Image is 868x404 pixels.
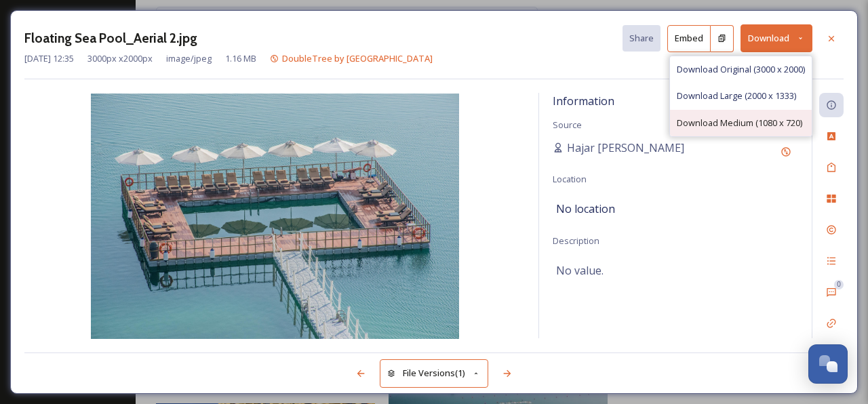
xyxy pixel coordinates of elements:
h3: Floating Sea Pool_Aerial 2.jpg [24,28,197,48]
span: Download Medium (1080 x 720) [677,117,802,129]
button: Share [623,25,660,52]
span: Download Large (2000 x 1333) [677,89,796,102]
span: No value. [556,262,604,279]
button: File Versions(1) [380,359,488,387]
span: No location [556,201,615,217]
span: Source [553,119,582,131]
span: Hajar [PERSON_NAME] [567,140,684,156]
button: Embed [667,25,711,52]
span: image/jpeg [166,52,212,65]
span: 1.16 MB [225,52,256,65]
span: Description [553,235,599,247]
span: Download Original (3000 x 2000) [677,63,805,76]
button: Open Chat [808,344,848,384]
span: Information [553,94,614,108]
img: 149FE07D-EB06-4F31-B028DC524CB1B5F4.jpg [24,94,525,339]
button: Download [741,24,812,52]
span: 3000 px x 2000 px [87,52,153,65]
span: Location [553,173,587,185]
div: 0 [834,280,844,289]
span: [DATE] 12:35 [24,52,74,65]
span: DoubleTree by [GEOGRAPHIC_DATA] [282,52,433,64]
